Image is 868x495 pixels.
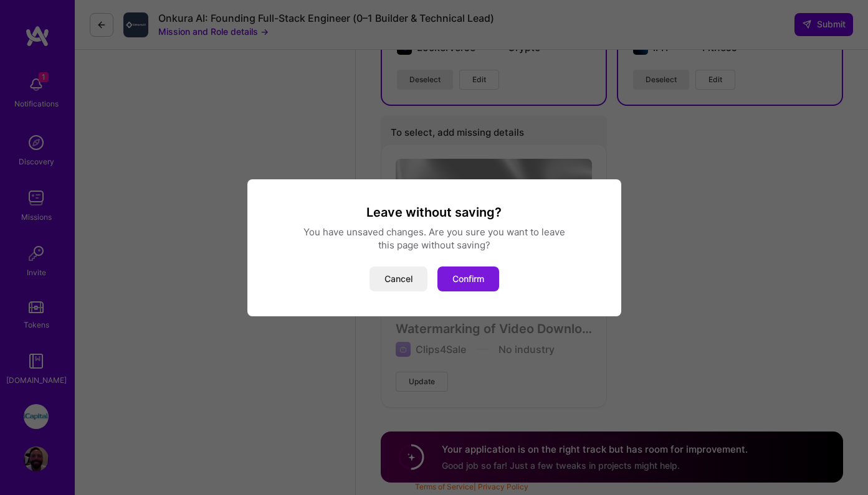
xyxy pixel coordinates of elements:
div: modal [247,179,621,316]
h3: Leave without saving? [262,204,606,220]
div: You have unsaved changes. Are you sure you want to leave [262,225,606,238]
button: Cancel [370,266,427,291]
div: this page without saving? [262,238,606,252]
button: Confirm [437,266,499,291]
